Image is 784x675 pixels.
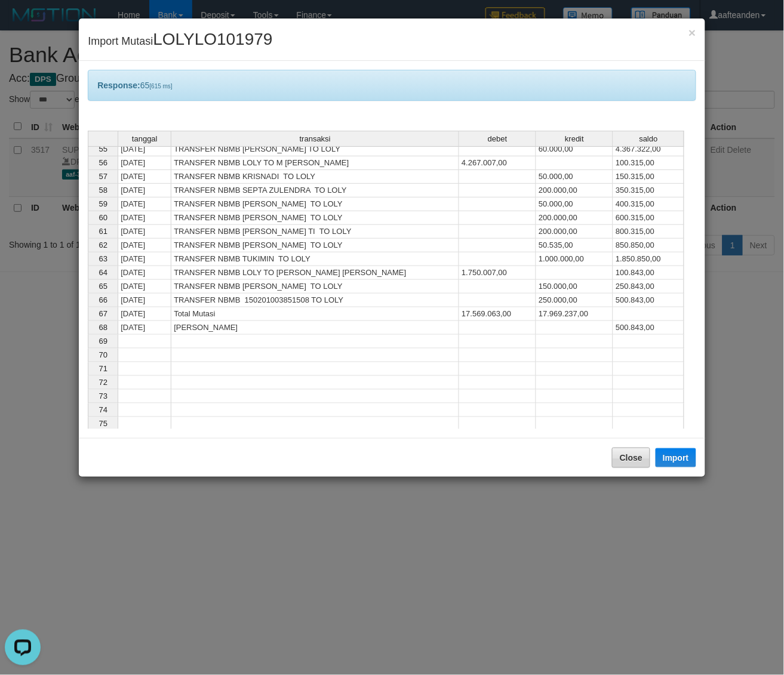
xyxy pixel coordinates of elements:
[118,170,171,184] td: [DATE]
[171,225,459,239] td: TRANSFER NBMB [PERSON_NAME] TI TO LOLY
[536,184,613,198] td: 200.000,00
[118,198,171,211] td: [DATE]
[613,225,684,239] td: 800.315,00
[118,143,171,156] td: [DATE]
[613,266,684,280] td: 100.843,00
[99,392,107,400] span: 73
[99,309,107,318] span: 67
[118,307,171,321] td: [DATE]
[613,143,684,156] td: 4.367.322,00
[613,184,684,198] td: 350.315,00
[153,30,272,48] span: LOLYLO101979
[171,321,459,335] td: [PERSON_NAME]
[132,135,158,143] span: tanggal
[5,5,41,41] button: Open LiveChat chat widget
[99,268,107,277] span: 64
[88,70,696,101] div: 65
[99,405,107,414] span: 74
[536,252,613,266] td: 1.000.000,00
[613,294,684,307] td: 500.843,00
[536,143,613,156] td: 60.000,00
[656,448,696,467] button: Import
[171,280,459,294] td: TRANSFER NBMB [PERSON_NAME] TO LOLY
[99,282,107,291] span: 65
[149,83,172,90] span: [615 ms]
[613,252,684,266] td: 1.850.850,00
[613,280,684,294] td: 250.843,00
[536,280,613,294] td: 150.000,00
[171,307,459,321] td: Total Mutasi
[99,337,107,346] span: 69
[459,156,536,170] td: 4.267.007,00
[118,211,171,225] td: [DATE]
[118,156,171,170] td: [DATE]
[536,170,613,184] td: 50.000,00
[99,144,107,153] span: 55
[536,307,613,321] td: 17.969.237,00
[97,81,140,90] b: Response:
[99,199,107,208] span: 59
[171,170,459,184] td: TRANSFER NBMB KRISNADI TO LOLY
[488,135,508,143] span: debet
[688,26,696,39] span: ×
[612,448,650,468] button: Close
[118,280,171,294] td: [DATE]
[171,252,459,266] td: TRANSFER NBMB TUKIMIN TO LOLY
[99,295,107,304] span: 66
[688,26,696,39] button: Close
[99,350,107,359] span: 70
[118,252,171,266] td: [DATE]
[613,211,684,225] td: 600.315,00
[99,419,107,428] span: 75
[99,323,107,332] span: 68
[171,239,459,252] td: TRANSFER NBMB [PERSON_NAME] TO LOLY
[536,198,613,211] td: 50.000,00
[613,156,684,170] td: 100.315,00
[300,135,331,143] span: transaksi
[99,378,107,387] span: 72
[88,131,118,147] th: Select whole grid
[88,35,272,47] span: Import Mutasi
[171,211,459,225] td: TRANSFER NBMB [PERSON_NAME] TO LOLY
[99,158,107,167] span: 56
[118,184,171,198] td: [DATE]
[99,172,107,181] span: 57
[536,294,613,307] td: 250.000,00
[536,225,613,239] td: 200.000,00
[565,135,584,143] span: kredit
[171,266,459,280] td: TRANSFER NBMB LOLY TO [PERSON_NAME] [PERSON_NAME]
[99,364,107,373] span: 71
[99,241,107,249] span: 62
[118,266,171,280] td: [DATE]
[459,266,536,280] td: 1.750.007,00
[99,227,107,236] span: 61
[171,143,459,156] td: TRANSFER NBMB [PERSON_NAME] TO LOLY
[613,170,684,184] td: 150.315,00
[99,254,107,263] span: 63
[171,184,459,198] td: TRANSFER NBMB SEPTA ZULENDRA TO LOLY
[99,213,107,222] span: 60
[171,198,459,211] td: TRANSFER NBMB [PERSON_NAME] TO LOLY
[536,211,613,225] td: 200.000,00
[118,239,171,252] td: [DATE]
[118,225,171,239] td: [DATE]
[118,294,171,307] td: [DATE]
[613,198,684,211] td: 400.315,00
[459,307,536,321] td: 17.569.063,00
[171,294,459,307] td: TRANSFER NBMB 150201003851508 TO LOLY
[99,186,107,195] span: 58
[118,321,171,335] td: [DATE]
[640,135,658,143] span: saldo
[613,321,684,335] td: 500.843,00
[536,239,613,252] td: 50.535,00
[613,239,684,252] td: 850.850,00
[171,156,459,170] td: TRANSFER NBMB LOLY TO M [PERSON_NAME]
